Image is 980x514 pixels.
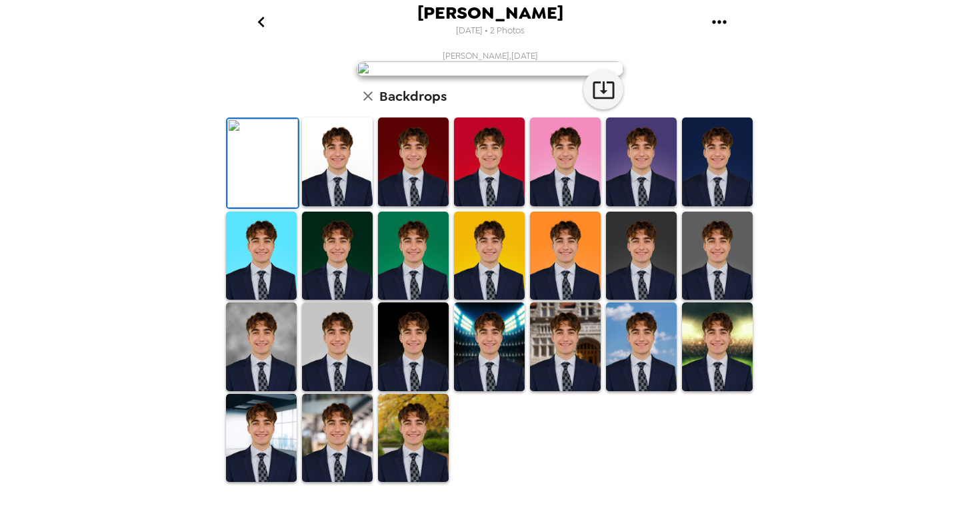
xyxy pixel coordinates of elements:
h6: Backdrops [379,85,447,107]
img: Original [227,119,298,208]
img: user [357,61,623,76]
span: [PERSON_NAME] [417,4,563,22]
span: [DATE] • 2 Photos [456,22,525,40]
span: [PERSON_NAME] , [DATE] [443,50,538,61]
